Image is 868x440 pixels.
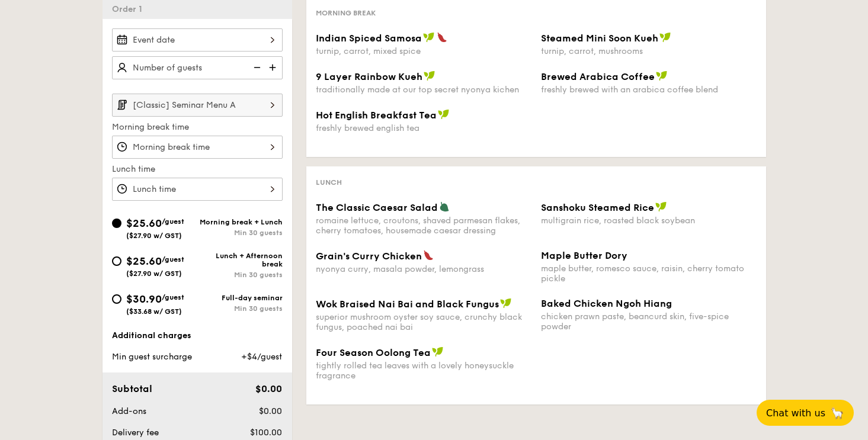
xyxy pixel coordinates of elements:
[500,298,512,309] img: icon-vegan.f8ff3823.svg
[541,85,757,95] div: freshly brewed with an arabica coffee blend
[112,256,121,266] input: $25.60/guest($27.90 w/ GST)Lunch + Afternoon breakMin 30 guests
[112,383,152,394] span: Subtotal
[439,201,450,212] img: icon-vegetarian.fe4039eb.svg
[126,217,162,230] span: $25.60
[112,56,283,79] input: Number of guests
[316,264,531,274] div: nyonya curry, masala powder, lemongrass
[438,109,450,120] img: icon-vegan.f8ff3823.svg
[112,28,283,52] input: Event date
[656,70,668,81] img: icon-vegan.f8ff3823.svg
[112,163,283,175] label: Lunch time
[766,407,825,419] span: Chat with us
[541,71,655,82] span: Brewed Arabica Coffee
[197,304,283,313] div: Min 30 guests
[541,46,757,56] div: turnip, carrot, mushrooms
[757,400,854,426] button: Chat with us🦙
[112,178,283,201] input: Lunch time
[316,9,376,17] span: Morning break
[432,346,444,357] img: icon-vegan.f8ff3823.svg
[316,85,531,95] div: traditionally made at our top secret nyonya kichen
[247,56,265,79] img: icon-reduce.1d2dbef1.svg
[162,293,184,301] span: /guest
[424,70,435,81] img: icon-vegan.f8ff3823.svg
[316,312,531,332] div: superior mushroom oyster soy sauce, crunchy black fungus, poached nai bai
[112,219,121,228] input: $25.60/guest($27.90 w/ GST)Morning break + LunchMin 30 guests
[830,406,844,420] span: 🦙
[316,178,342,187] span: Lunch
[316,361,531,381] div: tightly rolled tea leaves with a lovely honeysuckle fragrance
[162,217,184,226] span: /guest
[241,352,282,362] span: +$4/guest
[259,406,282,416] span: $0.00
[197,252,283,268] div: Lunch + Afternoon break
[437,32,447,43] img: icon-spicy.37a8142b.svg
[316,110,437,121] span: Hot English Breakfast Tea
[126,307,182,316] span: ($33.68 w/ GST)
[112,330,283,342] div: Additional charges
[265,56,283,79] img: icon-add.58712e84.svg
[541,311,757,332] div: chicken prawn paste, beancurd skin, five-spice powder
[197,271,283,279] div: Min 30 guests
[541,33,658,44] span: Steamed Mini Soon Kueh
[541,202,654,213] span: Sanshoku Steamed Rice
[255,383,282,394] span: $0.00
[316,347,431,358] span: Four Season Oolong Tea
[541,298,672,309] span: Baked Chicken Ngoh Hiang
[126,269,182,278] span: ($27.90 w/ GST)
[112,352,192,362] span: Min guest surcharge
[112,428,159,438] span: Delivery fee
[112,294,121,304] input: $30.90/guest($33.68 w/ GST)Full-day seminarMin 30 guests
[126,232,182,240] span: ($27.90 w/ GST)
[197,218,283,226] div: Morning break + Lunch
[197,229,283,237] div: Min 30 guests
[316,250,422,262] span: Grain's Curry Chicken
[316,33,422,44] span: Indian Spiced Samosa
[423,32,435,43] img: icon-vegan.f8ff3823.svg
[316,46,531,56] div: turnip, carrot, mixed spice
[250,428,282,438] span: $100.00
[126,255,162,268] span: $25.60
[126,293,162,306] span: $30.90
[423,250,434,261] img: icon-spicy.37a8142b.svg
[112,406,146,416] span: Add-ons
[316,123,531,133] div: freshly brewed english tea
[659,32,671,43] img: icon-vegan.f8ff3823.svg
[112,121,283,133] label: Morning break time
[541,250,627,261] span: Maple Butter Dory
[262,94,283,116] img: icon-chevron-right.3c0dfbd6.svg
[162,255,184,264] span: /guest
[316,71,422,82] span: 9 Layer Rainbow Kueh
[112,136,283,159] input: Morning break time
[316,216,531,236] div: romaine lettuce, croutons, shaved parmesan flakes, cherry tomatoes, housemade caesar dressing
[197,294,283,302] div: Full-day seminar
[316,298,499,310] span: Wok Braised Nai Bai and Black Fungus
[112,4,147,14] span: Order 1
[541,264,757,284] div: maple butter, romesco sauce, raisin, cherry tomato pickle
[316,202,438,213] span: The Classic Caesar Salad
[541,216,757,226] div: multigrain rice, roasted black soybean
[655,201,667,212] img: icon-vegan.f8ff3823.svg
